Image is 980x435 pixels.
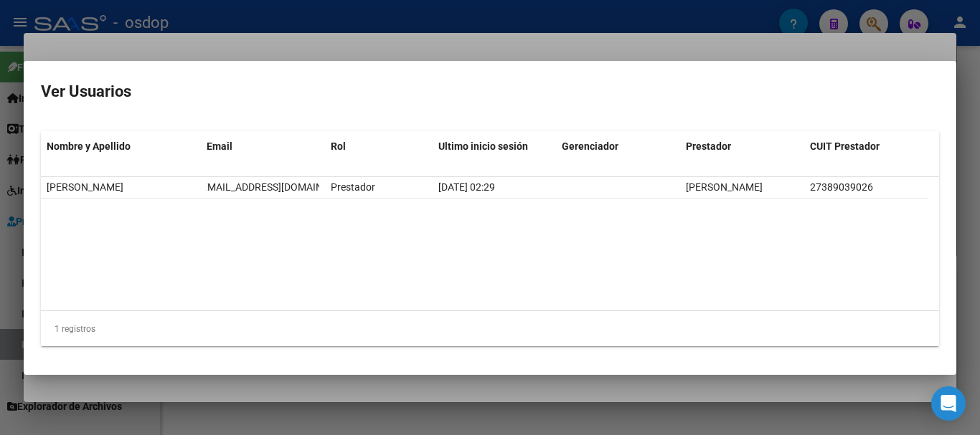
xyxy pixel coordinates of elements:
datatable-header-cell: Rol [325,131,433,162]
datatable-header-cell: Ultimo inicio sesión [433,131,557,162]
span: [PERSON_NAME] [686,181,763,193]
datatable-header-cell: Gerenciador [556,131,680,162]
datatable-header-cell: Email [201,131,325,162]
span: Ultimo inicio sesión [438,140,528,152]
span: CUIT Prestador [810,140,880,152]
div: Open Intercom Messenger [931,386,966,421]
span: Nombre y Apellido [47,140,131,152]
span: Rol [331,140,346,152]
span: [PERSON_NAME] [47,181,123,193]
datatable-header-cell: Prestador [680,131,804,162]
div: 1 registros [41,311,939,347]
h2: Ver Usuarios [41,78,939,105]
span: Email [207,140,232,152]
datatable-header-cell: CUIT Prestador [804,131,928,162]
span: [DATE] 02:29 [438,181,495,193]
span: ggiu.rodriguez@gmail.com [199,181,358,193]
span: Gerenciador [562,140,618,152]
span: Prestador [331,181,375,193]
span: Prestador [686,140,731,152]
span: 27389039026 [810,181,873,193]
datatable-header-cell: Nombre y Apellido [41,131,201,162]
